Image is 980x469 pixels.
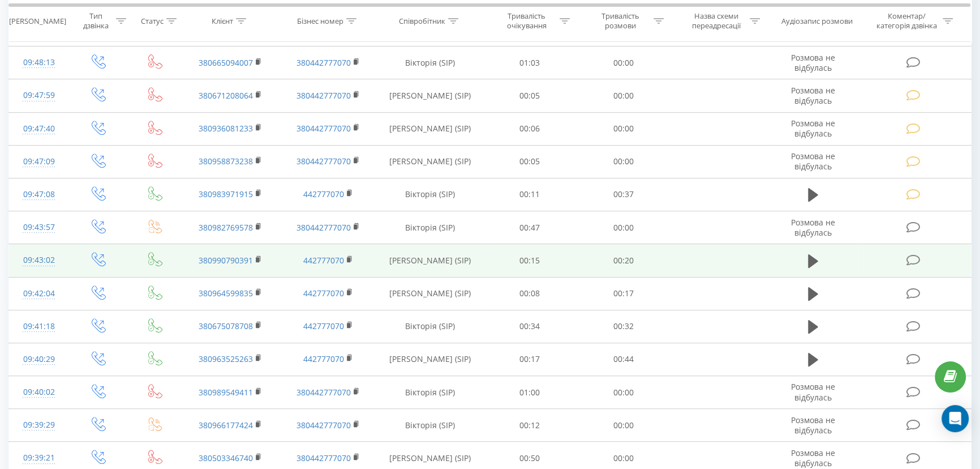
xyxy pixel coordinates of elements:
a: 380442777070 [296,420,351,430]
a: 380958873238 [199,156,253,167]
td: 00:17 [482,343,576,376]
td: 00:44 [577,343,670,376]
div: Співробітник [399,16,445,26]
a: 380983971915 [199,189,253,199]
a: 380671208064 [199,90,253,101]
div: 09:47:08 [20,184,58,206]
td: 00:06 [482,112,576,145]
div: 09:40:29 [20,348,58,370]
td: Вікторія (SIP) [377,211,482,244]
span: Розмова не відбулась [791,447,835,468]
a: 380936081233 [199,123,253,134]
a: 380989549411 [199,387,253,398]
td: [PERSON_NAME] (SIP) [377,112,482,145]
div: 09:47:59 [20,84,58,106]
td: 00:00 [577,112,670,145]
a: 380442777070 [296,57,351,68]
a: 442777070 [303,288,344,299]
span: Розмова не відбулась [791,415,835,436]
td: 00:34 [482,310,576,343]
td: [PERSON_NAME] (SIP) [377,343,482,376]
div: 09:47:09 [20,151,58,173]
a: 380966177424 [199,420,253,430]
span: Розмова не відбулась [791,381,835,402]
div: 09:43:02 [20,249,58,271]
td: [PERSON_NAME] (SIP) [377,145,482,178]
td: 00:12 [482,409,576,442]
a: 380442777070 [296,453,351,463]
div: Клієнт [212,16,233,26]
a: 380982769578 [199,222,253,233]
td: 00:00 [577,211,670,244]
div: [PERSON_NAME] [9,16,66,26]
span: Розмова не відбулась [791,151,835,172]
div: Назва схеми переадресації [686,12,747,31]
a: 380442777070 [296,387,351,398]
td: 00:32 [577,310,670,343]
td: 00:05 [482,79,576,112]
a: 380442777070 [296,222,351,233]
div: Бізнес номер [297,16,343,26]
a: 442777070 [303,321,344,331]
div: 09:48:13 [20,52,58,74]
a: 380442777070 [296,156,351,167]
td: [PERSON_NAME] (SIP) [377,79,482,112]
td: 00:05 [482,145,576,178]
div: Аудіозапис розмови [781,16,853,26]
div: Коментар/категорія дзвінка [874,12,940,31]
span: Розмова не відбулась [791,118,835,139]
div: Статус [141,16,164,26]
div: Open Intercom Messenger [942,405,969,432]
a: 380964599835 [199,288,253,299]
td: 00:00 [577,376,670,409]
td: Вікторія (SIP) [377,376,482,409]
td: Вікторія (SIP) [377,310,482,343]
td: 00:00 [577,409,670,442]
td: 00:00 [577,145,670,178]
span: Розмова не відбулась [791,217,835,238]
td: [PERSON_NAME] (SIP) [377,244,482,277]
td: [PERSON_NAME] (SIP) [377,277,482,310]
td: Вікторія (SIP) [377,178,482,211]
td: 00:37 [577,178,670,211]
div: 09:43:57 [20,216,58,238]
div: 09:42:04 [20,283,58,305]
div: 09:39:21 [20,447,58,469]
span: Розмова не відбулась [791,85,835,106]
div: 09:39:29 [20,414,58,436]
td: 00:47 [482,211,576,244]
div: 09:47:40 [20,118,58,140]
td: 00:00 [577,79,670,112]
td: 00:17 [577,277,670,310]
a: 380442777070 [296,90,351,101]
a: 380963525263 [199,353,253,364]
a: 380675078708 [199,321,253,331]
td: Вікторія (SIP) [377,46,482,79]
a: 442777070 [303,189,344,199]
a: 442777070 [303,353,344,364]
div: Тривалість розмови [590,12,651,31]
td: 01:03 [482,46,576,79]
td: 00:08 [482,277,576,310]
a: 380442777070 [296,123,351,134]
td: 00:11 [482,178,576,211]
a: 380503346740 [199,453,253,463]
td: 00:15 [482,244,576,277]
a: 380665094007 [199,57,253,68]
a: 442777070 [303,255,344,266]
div: 09:40:02 [20,381,58,403]
div: Тип дзвінка [79,12,113,31]
td: 00:20 [577,244,670,277]
td: Вікторія (SIP) [377,409,482,442]
td: 00:00 [577,46,670,79]
div: 09:41:18 [20,315,58,338]
div: Тривалість очікування [496,12,557,31]
a: 380990790391 [199,255,253,266]
span: Розмова не відбулась [791,52,835,73]
td: 01:00 [482,376,576,409]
